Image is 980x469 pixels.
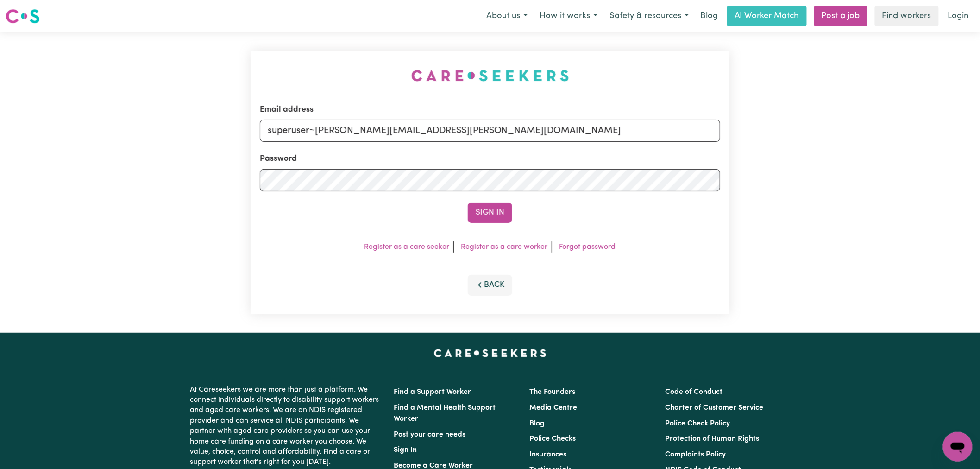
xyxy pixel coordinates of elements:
[529,404,577,412] a: Media Centre
[942,6,974,26] a: Login
[666,420,730,427] a: Police Check Policy
[394,431,465,438] a: Post your care needs
[695,6,723,26] a: Blog
[480,6,534,26] button: About us
[364,243,450,251] a: Register as a care seeker
[529,451,566,458] a: Insurances
[394,404,496,423] a: Find a Mental Health Support Worker
[529,435,576,443] a: Police Checks
[666,404,764,412] a: Charter of Customer Service
[260,153,297,165] label: Password
[468,275,512,295] button: Back
[559,243,616,251] a: Forgot password
[814,6,867,26] a: Post a job
[534,6,603,26] button: How it works
[461,243,548,251] a: Register as a care worker
[6,8,40,25] img: Careseekers logo
[529,420,545,427] a: Blog
[394,388,471,396] a: Find a Support Worker
[434,349,547,357] a: Careseekers home page
[666,451,726,458] a: Complaints Policy
[529,388,575,396] a: The Founders
[6,6,40,27] a: Careseekers logo
[875,6,939,26] a: Find workers
[468,203,512,223] button: Sign In
[666,435,760,443] a: Protection of Human Rights
[943,432,973,462] iframe: Button to launch messaging window
[727,6,807,26] a: AI Worker Match
[394,446,417,454] a: Sign In
[666,388,723,396] a: Code of Conduct
[260,104,314,116] label: Email address
[603,6,695,26] button: Safety & resources
[260,120,720,142] input: Email address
